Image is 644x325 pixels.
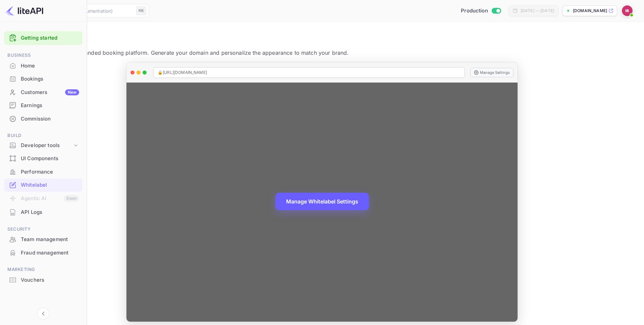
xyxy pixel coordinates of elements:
[4,59,83,72] a: Home
[21,249,79,257] div: Fraud management
[4,112,83,125] a: Commission
[4,152,83,165] a: UI Components
[21,155,79,162] div: UI Components
[8,49,636,57] p: Create and customize your branded booking platform. Generate your domain and personalize the appe...
[21,115,79,123] div: Commission
[4,99,83,111] a: Earnings
[4,73,83,85] a: Bookings
[4,246,83,260] div: Fraud management
[21,75,79,83] div: Bookings
[65,89,79,95] div: New
[136,6,146,15] div: ⌘K
[4,86,83,98] a: CustomersNew
[4,86,83,99] div: CustomersNew
[4,226,83,233] span: Security
[4,59,83,73] div: Home
[5,5,43,16] img: LiteAPI logo
[521,8,554,14] div: [DATE] — [DATE]
[21,276,79,284] div: Vouchers
[4,112,83,126] div: Commission
[4,166,83,179] div: Performance
[21,102,79,109] div: Earnings
[470,68,514,77] button: Manage Settings
[21,236,79,243] div: Team management
[21,62,79,70] div: Home
[4,132,83,139] span: Build
[4,99,83,112] div: Earnings
[4,179,83,192] div: Whitelabel
[21,142,72,149] div: Developer tools
[4,206,83,218] a: API Logs
[21,34,79,42] a: Getting started
[4,266,83,273] span: Marketing
[158,69,207,76] span: 🔒 [URL][DOMAIN_NAME]
[8,35,636,43] p: Whitelabel
[4,166,83,178] a: Performance
[4,152,83,165] div: UI Components
[37,308,49,320] button: Collapse navigation
[4,233,83,246] div: Team management
[21,181,79,189] div: Whitelabel
[21,208,79,216] div: API Logs
[573,8,607,14] p: [DOMAIN_NAME]
[4,274,83,286] a: Vouchers
[4,73,83,86] div: Bookings
[21,168,79,176] div: Performance
[4,246,83,259] a: Fraud management
[21,89,79,96] div: Customers
[4,52,83,59] span: Business
[4,233,83,245] a: Team management
[4,31,83,45] div: Getting started
[275,193,369,210] button: Manage Whitelabel Settings
[622,5,633,16] img: Idan Solimani
[458,7,503,15] div: Switch to Sandbox mode
[4,179,83,191] a: Whitelabel
[461,7,488,15] span: Production
[4,140,83,151] div: Developer tools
